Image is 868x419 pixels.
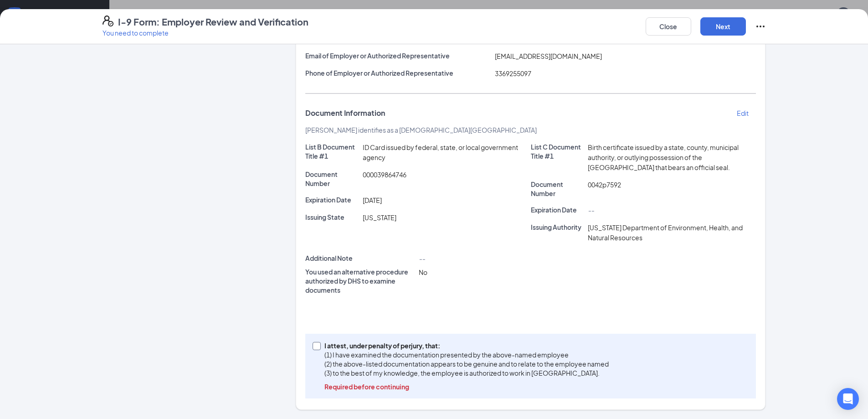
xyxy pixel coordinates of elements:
[837,388,859,410] div: Open Intercom Messenger
[419,268,427,276] span: No
[531,142,585,160] p: List C Document Title #1
[646,17,691,36] button: Close
[305,142,359,160] p: List B Document Title #1
[305,126,537,134] span: [PERSON_NAME] identifies as a [DEMOGRAPHIC_DATA][GEOGRAPHIC_DATA]
[700,17,746,36] button: Next
[363,143,518,161] span: ID Card issued by federal, state, or local government agency
[324,382,609,391] p: Required before continuing
[531,205,585,214] p: Expiration Date
[588,181,621,189] span: 0042p7592
[495,52,602,60] span: [EMAIL_ADDRESS][DOMAIN_NAME]
[305,109,385,118] span: Document Information
[495,69,531,78] span: 3369255097
[531,222,585,232] p: Issuing Authority
[363,171,406,179] span: 000039864746
[305,51,491,60] p: Email of Employer or Authorized Representative
[103,28,308,37] p: You need to complete
[305,170,359,188] p: Document Number
[305,68,491,78] p: Phone of Employer or Authorized Representative
[118,16,308,28] h4: I-9 Form: Employer Review and Verification
[588,223,743,242] span: [US_STATE] Department of Environment, Health, and Natural Resources
[305,267,415,295] p: You used an alternative procedure authorized by DHS to examine documents
[324,350,609,359] p: (1) I have examined the documentation presented by the above-named employee
[419,254,425,263] span: --
[588,143,739,171] span: Birth certificate issued by a state, county, municipal authority, or outlying possession of the [...
[103,16,113,26] svg: FormI9EVerifyIcon
[531,180,585,198] p: Document Number
[305,195,359,204] p: Expiration Date
[305,212,359,222] p: Issuing State
[324,359,609,368] p: (2) the above-listed documentation appears to be genuine and to relate to the employee named
[324,341,609,350] p: I attest, under penalty of perjury, that:
[363,213,396,222] span: [US_STATE]
[305,253,415,263] p: Additional Note
[737,109,749,118] p: Edit
[324,368,609,378] p: (3) to the best of my knowledge, the employee is authorized to work in [GEOGRAPHIC_DATA].
[588,206,594,214] span: --
[363,196,382,204] span: [DATE]
[755,21,766,32] svg: Ellipses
